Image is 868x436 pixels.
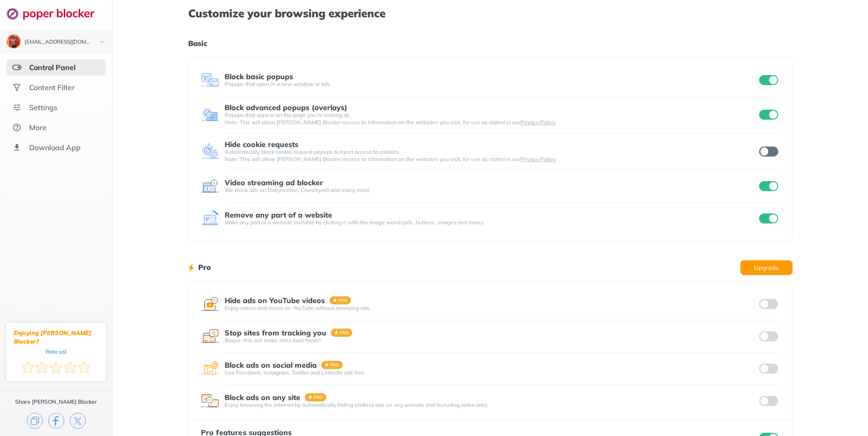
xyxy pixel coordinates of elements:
[225,211,332,219] div: Remove any part of a website
[29,143,81,152] div: Download App
[12,143,21,152] img: download-app.svg
[15,398,97,406] div: Share [PERSON_NAME] Blocker
[225,112,758,126] div: Popups that appear on the page you’re looking at. Note: This will allow [PERSON_NAME] Blocker acc...
[201,177,219,195] img: feature icon
[225,361,317,369] div: Block ads on social media
[97,37,108,47] img: chevron-bottom-black.svg
[201,360,219,378] img: feature icon
[225,393,300,401] div: Block ads on any site
[329,296,351,304] img: pro-badge.svg
[14,329,98,346] div: Enjoying [PERSON_NAME] Blocker?
[201,327,219,345] img: feature icon
[27,413,43,429] img: copy.svg
[225,140,298,148] div: Hide cookie requests
[201,71,219,89] img: feature icon
[12,103,21,112] img: settings.svg
[12,123,21,132] img: about.svg
[225,401,758,409] div: Enjoy browsing the internet by automatically hiding endless ads on any website (not including vid...
[201,106,219,124] img: feature icon
[225,178,323,187] div: Video streaming ad blocker
[225,187,758,194] div: We block ads on Dailymotion, Crunchyroll and many more
[29,83,75,92] div: Content Filter
[321,361,343,369] img: pro-badge.svg
[225,103,347,112] div: Block advanced popups (overlays)
[225,329,326,337] div: Stop sites from tracking you
[305,393,327,401] img: pro-badge.svg
[225,337,758,344] div: Bonus: this will make sites load faster!
[225,219,758,226] div: Make any part of a website invisible by clicking it with the magic wand (ads, buttons, images and...
[201,392,219,410] img: feature icon
[70,413,86,429] img: x.svg
[198,261,211,273] h1: Pro
[201,209,219,228] img: feature icon
[188,262,194,273] img: lighting bolt
[225,72,293,81] div: Block basic popups
[225,81,758,88] div: Popups that open in a new window or tab.
[520,119,556,126] a: Privacy Policy.
[48,413,64,429] img: facebook.svg
[740,260,792,275] button: Upgrade
[188,37,792,49] h1: Basic
[188,7,792,19] h1: Customize your browsing experience
[225,148,758,163] div: Automatically block cookie request popups & reject access to cookies. Note: This will allow [PERS...
[12,83,21,92] img: social.svg
[225,304,758,312] div: Enjoy videos and music on YouTube without annoying ads.
[201,295,219,313] img: feature icon
[29,103,57,112] div: Settings
[201,142,219,161] img: feature icon
[225,369,758,376] div: Use Facebook, Instagram, Twitter and LinkedIn ads free.
[520,156,556,162] a: Privacy Policy.
[46,350,67,354] div: Rate us!
[331,329,353,337] img: pro-badge.svg
[29,123,46,132] div: More
[12,63,21,72] img: features-selected.svg
[29,63,76,72] div: Control Panel
[25,39,92,46] div: cephustheleo@gmail.com
[225,296,325,304] div: Hide ads on YouTube videos
[6,7,104,20] img: logo-webpage.svg
[7,35,20,48] img: ACg8ocKfXCyuzHXvW1xpfxt8Axh4FR5aL3AXZ5ofC3BgFZYAdmMwjG4k=s96-c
